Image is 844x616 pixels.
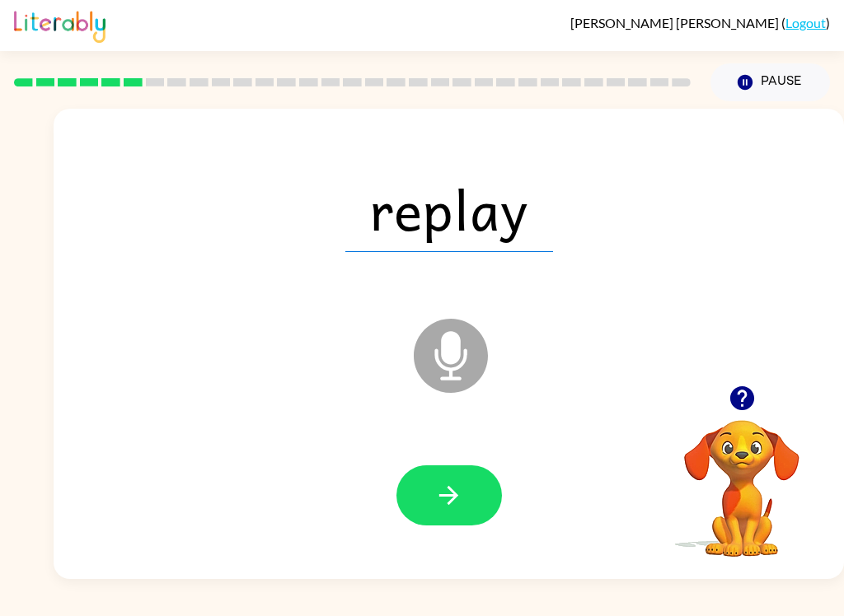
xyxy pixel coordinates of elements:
button: Pause [710,63,830,101]
video: Your browser must support playing .mp4 files to use Literably. Please try using another browser. [659,394,824,559]
a: Logout [785,15,826,30]
img: Literably [14,7,105,43]
div: ( ) [570,15,830,30]
span: replay [345,166,553,252]
span: [PERSON_NAME] [PERSON_NAME] [570,15,781,30]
